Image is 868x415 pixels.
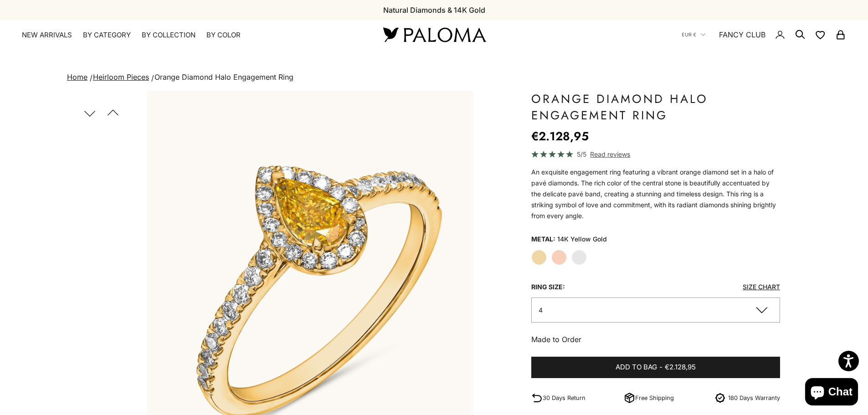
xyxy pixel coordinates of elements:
inbox-online-store-chat: Shopify online store chat [802,378,861,408]
p: Natural Diamonds & 14K Gold [383,4,485,16]
summary: By Color [206,31,241,40]
span: EUR € [682,31,696,39]
p: An exquisite engagement ring featuring a vibrant orange diamond set in a halo of pavé diamonds. T... [531,167,781,221]
a: 5/5 Read reviews [531,149,781,159]
span: Add to bag [616,362,657,373]
nav: Secondary navigation [682,20,846,49]
span: 5/5 [577,149,586,159]
variant-option-value: 14K Yellow Gold [557,232,607,246]
p: Free Shipping [635,393,674,403]
a: Size Chart [743,283,780,291]
legend: Metal: [531,232,555,246]
summary: By Category [83,31,131,40]
span: €2.128,95 [665,362,696,373]
p: Made to Order [531,333,781,345]
span: 4 [539,306,543,314]
legend: Ring Size: [531,280,565,294]
sale-price: €2.128,95 [531,127,589,145]
a: Home [67,72,87,82]
p: 180 Days Warranty [728,393,780,403]
span: Read reviews [590,149,630,159]
h1: Orange Diamond Halo Engagement Ring [531,91,781,123]
a: Heirloom Pieces [93,72,149,82]
nav: Primary navigation [22,31,361,40]
a: FANCY CLUB [719,29,765,41]
button: 4 [531,297,781,323]
span: Orange Diamond Halo Engagement Ring [154,72,293,82]
nav: breadcrumbs [65,71,803,84]
button: EUR € [682,31,705,39]
p: 30 Days Return [543,393,586,403]
button: Add to bag-€2.128,95 [531,357,781,379]
summary: By Collection [142,31,195,40]
a: NEW ARRIVALS [22,31,72,40]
